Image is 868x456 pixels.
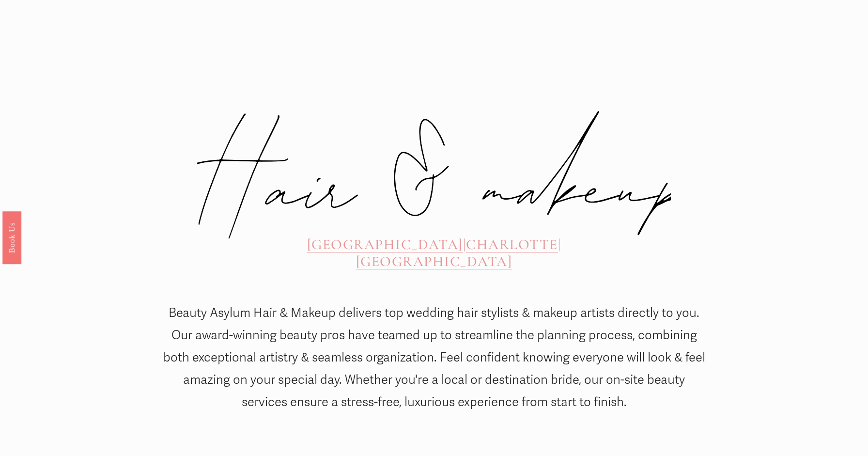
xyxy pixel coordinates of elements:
a: CHARLOTTE [466,236,558,253]
p: Beauty Asylum Hair & Makeup delivers top wedding hair stylists & makeup artists directly to you. ... [163,302,705,413]
a: [GEOGRAPHIC_DATA] [307,236,463,253]
a: [GEOGRAPHIC_DATA] [356,253,512,270]
span: | [558,236,561,253]
a: Book Us [2,211,21,264]
span: | [463,236,466,253]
